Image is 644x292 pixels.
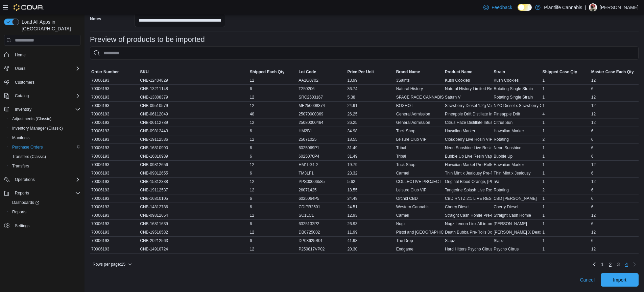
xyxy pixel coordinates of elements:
[139,220,248,228] div: CNB-16811639
[541,76,590,84] div: 1
[590,68,639,76] button: Master Case Each Qty
[395,85,444,93] div: Natural History
[395,102,444,110] div: BOXHOT
[481,1,515,14] a: Feedback
[542,69,577,75] span: Shipped Case Qty
[346,228,395,236] div: 11.99
[541,68,590,76] button: Shipped Case Qty
[9,198,80,207] span: Dashboards
[297,76,346,84] div: AA1G0702
[15,190,29,196] span: Reports
[590,93,639,101] div: 12
[444,110,492,118] div: Pineapple Drift Distillate Infused Pre-Rolls 5x0.5g
[541,203,590,211] div: 1
[7,133,83,142] button: Manifests
[248,152,297,160] div: 6
[15,177,35,182] span: Operations
[9,198,42,207] a: Dashboards
[248,169,297,177] div: 6
[492,161,541,169] div: Hawaiian Marker
[346,203,395,211] div: 24.51
[492,228,541,236] div: [PERSON_NAME] X Death Star
[15,66,25,71] span: Users
[395,194,444,203] div: Orchid CBD
[492,144,541,152] div: Neon Sunshine
[93,262,125,267] span: Rows per page : 25
[90,220,139,228] div: 70006193
[590,161,639,169] div: 12
[346,68,395,76] button: Price Per Unit
[299,69,316,75] span: Lot Code
[395,144,444,152] div: Tribal
[590,110,639,118] div: 12
[248,194,297,203] div: 6
[139,228,248,236] div: CNB-19510582
[444,220,492,228] div: Nugz Lemon Linx All-in-one Vape
[248,118,297,127] div: 12
[297,85,346,93] div: T250206
[297,203,346,211] div: CDIPR2501
[12,105,34,113] button: Inventory
[4,47,80,248] nav: Complex example
[1,64,83,73] button: Users
[492,194,541,203] div: CBD [PERSON_NAME]
[590,102,639,110] div: 12
[395,152,444,160] div: Tribal
[444,203,492,211] div: Cherry Diesel
[395,127,444,135] div: Tuck Shop
[445,69,472,75] span: Product Name
[444,144,492,152] div: Neon Sunshine Live Resin Vape
[15,223,29,229] span: Settings
[346,211,395,219] div: 12.93
[12,154,46,159] span: Transfers (Classic)
[90,135,139,143] div: 70006193
[395,161,444,169] div: Tuck Shop
[297,161,346,169] div: HM1LG1-2
[590,169,639,177] div: 6
[12,135,29,140] span: Manifests
[590,220,639,228] div: 6
[590,85,639,93] div: 6
[9,162,32,170] a: Transfers
[90,76,139,84] div: 70006193
[12,200,39,205] span: Dashboards
[492,127,541,135] div: Hawaiian Marker
[346,161,395,169] div: 19.79
[9,115,54,123] a: Adjustments (Classic)
[90,228,139,236] div: 70006193
[609,261,612,268] span: 2
[9,162,80,170] span: Transfers
[15,107,31,112] span: Inventory
[139,76,248,84] div: CNB-12404829
[541,211,590,219] div: 1
[600,3,639,11] p: [PERSON_NAME]
[577,273,597,287] button: Cancel
[297,135,346,143] div: 25071025
[444,93,492,101] div: Saturn V
[590,152,639,160] div: 6
[589,3,597,11] div: Sam Kovacs
[90,93,139,101] div: 70006193
[444,85,492,93] div: Natural History Limited Reserve Indica
[248,102,297,110] div: 12
[139,203,248,211] div: CNB-14812786
[492,186,541,194] div: Rotating
[395,76,444,84] div: 3Saints
[494,69,505,75] span: Strain
[297,169,346,177] div: TM3LF1
[346,76,395,84] div: 13.99
[9,124,66,132] a: Inventory Manager (Classic)
[250,69,285,75] span: Shipped Each Qty
[346,93,395,101] div: 5.38
[492,169,541,177] div: Thin Mint x Jealousy
[1,91,83,101] button: Catalog
[90,203,139,211] div: 70006193
[590,144,639,152] div: 6
[139,93,248,101] div: CNB-13808379
[90,85,139,93] div: 70006193
[444,178,492,186] div: Original Blood Orange, [PERSON_NAME] & Vanilla Sparkling Juice
[12,116,51,122] span: Adjustments (Classic)
[248,93,297,101] div: 12
[395,110,444,118] div: General Admission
